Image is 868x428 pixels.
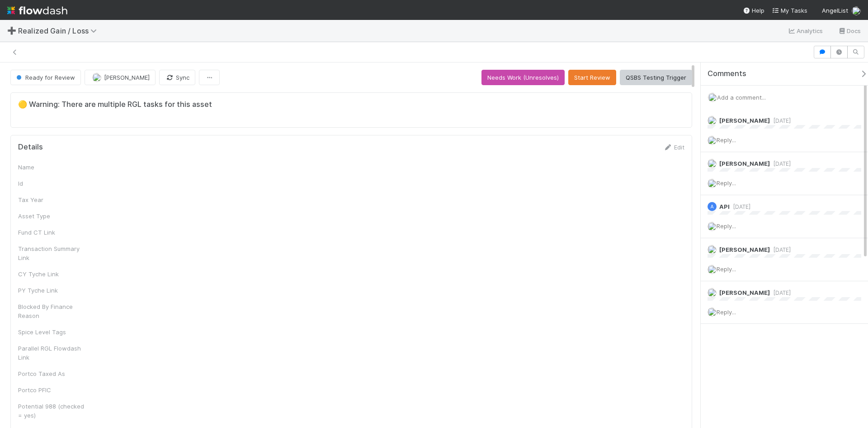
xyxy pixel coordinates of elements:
img: avatar_c8e523dd-415a-4cf0-87a3-4b787501e7b6.png [708,288,717,297]
a: Docs [838,25,861,36]
button: Needs Work (Unresolves) [481,70,565,85]
span: Reply... [717,265,736,273]
img: avatar_c8e523dd-415a-4cf0-87a3-4b787501e7b6.png [708,245,717,254]
div: CY Tyche Link [18,269,86,279]
img: avatar_e41e7ae5-e7d9-4d8d-9f56-31b0d7a2f4fd.png [708,93,717,102]
img: avatar_e41e7ae5-e7d9-4d8d-9f56-31b0d7a2f4fd.png [852,6,861,15]
div: API [708,202,717,211]
span: [PERSON_NAME] [104,74,150,81]
img: avatar_e41e7ae5-e7d9-4d8d-9f56-31b0d7a2f4fd.png [708,265,717,274]
div: Spice Level Tags [18,327,86,337]
img: avatar_e41e7ae5-e7d9-4d8d-9f56-31b0d7a2f4fd.png [708,222,717,231]
img: avatar_e41e7ae5-e7d9-4d8d-9f56-31b0d7a2f4fd.png [708,308,717,317]
span: Reply... [717,136,736,144]
button: Sync [159,70,195,85]
span: Reply... [717,222,736,230]
span: A [711,204,714,209]
a: Analytics [788,25,823,36]
span: API [719,203,730,210]
div: Transaction Summary Link [18,244,86,262]
span: [PERSON_NAME] [719,160,770,167]
div: Fund CT Link [18,228,86,237]
span: AngelList [822,7,848,14]
img: avatar_e41e7ae5-e7d9-4d8d-9f56-31b0d7a2f4fd.png [708,116,717,125]
span: ➕ [7,27,16,34]
span: [DATE] [770,246,791,253]
button: [PERSON_NAME] [85,70,156,85]
button: Start Review [568,70,616,85]
div: Tax Year [18,195,86,204]
a: My Tasks [772,6,807,15]
h5: 🟡 Warning: There are multiple RGL tasks for this asset [18,100,684,109]
span: [DATE] [770,289,791,296]
span: Reply... [717,179,736,187]
span: Realized Gain / Loss [18,26,101,35]
img: avatar_45ea4894-10ca-450f-982d-dabe3bd75b0b.png [92,73,101,82]
h5: Details [18,143,43,152]
span: [PERSON_NAME] [719,246,770,253]
div: Id [18,179,86,188]
span: [DATE] [770,160,791,167]
div: Help [743,6,764,15]
div: Name [18,163,86,172]
div: Asset Type [18,212,86,221]
div: Portco PFIC [18,385,86,394]
span: Add a comment... [717,94,766,101]
img: avatar_e41e7ae5-e7d9-4d8d-9f56-31b0d7a2f4fd.png [708,179,717,188]
span: Reply... [717,308,736,316]
button: QSBS Testing Trigger [620,70,692,85]
span: My Tasks [772,7,807,14]
img: avatar_e41e7ae5-e7d9-4d8d-9f56-31b0d7a2f4fd.png [708,136,717,145]
span: Comments [708,69,746,78]
span: [DATE] [730,203,750,210]
div: Blocked By Finance Reason [18,302,86,320]
span: [PERSON_NAME] [719,117,770,124]
img: avatar_e41e7ae5-e7d9-4d8d-9f56-31b0d7a2f4fd.png [708,159,717,168]
div: Potential 988 (checked = yes) [18,402,86,420]
img: logo-inverted-e16ddd16eac7371096b0.svg [7,3,67,18]
span: [DATE] [770,117,791,124]
a: Edit [663,144,684,151]
span: [PERSON_NAME] [719,289,770,296]
div: PY Tyche Link [18,286,86,295]
div: Parallel RGL Flowdash Link [18,344,86,362]
div: Portco Taxed As [18,369,86,378]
